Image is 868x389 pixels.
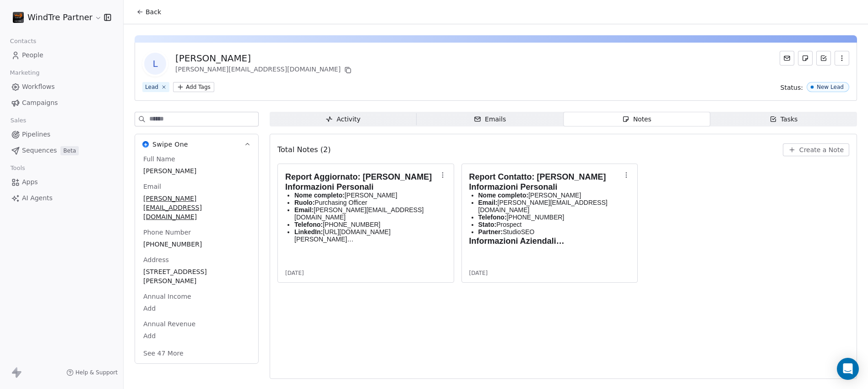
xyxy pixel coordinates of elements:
p: [PHONE_NUMBER] [294,221,437,228]
span: Add [143,331,250,340]
button: Add Tags [173,82,214,92]
span: WindTre Partner [27,11,92,23]
span: Swipe One [152,140,188,149]
span: Phone Number [141,228,193,237]
span: AI Agents [22,193,53,203]
button: Swipe OneSwipe One [135,134,258,154]
a: Workflows [7,79,116,94]
strong: Email: [478,199,498,206]
p: [PERSON_NAME] [478,192,621,199]
span: [PERSON_NAME][EMAIL_ADDRESS][DOMAIN_NAME] [143,194,250,221]
a: People [7,48,116,63]
a: Apps [7,175,116,190]
button: Back [131,4,167,20]
span: Email [141,182,163,191]
span: Add [143,304,250,313]
span: [STREET_ADDRESS][PERSON_NAME] [143,267,250,285]
span: Sales [6,114,30,127]
strong: Stato: [478,221,497,228]
strong: Email: [294,206,314,214]
a: Pipelines [7,127,116,142]
button: See 47 More [138,345,189,362]
span: Status: [781,83,803,92]
strong: LinkedIn: [294,228,323,236]
span: Help & Support [76,369,118,376]
p: [PHONE_NUMBER] [478,214,621,221]
strong: Telefono: [478,214,507,221]
div: [PERSON_NAME][EMAIL_ADDRESS][DOMAIN_NAME] [175,65,353,76]
h1: Report Aggiornato: [PERSON_NAME] [285,172,437,181]
div: Emails [474,115,506,124]
img: Swipe One [142,141,149,148]
h2: Informazioni Personali [469,182,621,192]
div: New Lead [817,84,844,90]
p: [PERSON_NAME][EMAIL_ADDRESS][DOMAIN_NAME] [294,206,437,221]
span: People [22,50,43,60]
p: Prospect [478,221,621,228]
p: [PERSON_NAME][EMAIL_ADDRESS][DOMAIN_NAME] [478,199,621,214]
img: logo_bp_w3.png [13,12,24,23]
a: SequencesBeta [7,143,116,158]
span: Marketing [6,66,43,80]
span: Tools [6,161,29,175]
span: [PHONE_NUMBER] [143,240,250,249]
a: Help & Support [66,369,118,376]
div: Activity [325,115,360,124]
div: Lead [145,83,158,91]
button: Create a Note [783,143,849,156]
strong: Nome completo: [294,192,345,199]
span: Pipelines [22,130,50,139]
p: [URL][DOMAIN_NAME][PERSON_NAME] [294,228,437,243]
span: Total Notes (2) [277,144,331,155]
span: [DATE] [469,269,488,277]
strong: Telefono: [294,221,323,228]
span: Create a Note [799,145,844,154]
div: [PERSON_NAME] [175,52,353,65]
span: Sequences [22,146,57,155]
h2: Informazioni Aziendali [469,236,621,246]
strong: Ruolo: [294,199,315,206]
div: Open Intercom Messenger [837,358,859,380]
div: Swipe OneSwipe One [135,154,258,363]
a: Campaigns [7,95,116,110]
span: Beta [60,146,79,155]
span: Annual Income [141,292,193,301]
span: Campaigns [22,98,58,108]
h2: Informazioni Personali [285,182,437,192]
p: StudioSEO [478,228,621,236]
span: Full Name [141,154,177,164]
div: Tasks [770,115,798,124]
span: Workflows [22,82,55,92]
span: Address [141,255,171,264]
span: Annual Revenue [141,319,197,329]
span: L [144,53,166,75]
button: WindTre Partner [11,10,98,25]
span: Contacts [6,34,40,48]
span: Back [146,7,161,16]
strong: Partner: [478,228,503,236]
strong: Nome completo: [478,192,529,199]
span: Apps [22,177,38,187]
span: [DATE] [285,269,304,277]
p: Purchasing Officer [294,199,437,206]
p: [PERSON_NAME] [294,192,437,199]
a: AI Agents [7,191,116,206]
span: [PERSON_NAME] [143,166,250,175]
h1: Report Contatto: [PERSON_NAME] [469,172,621,181]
